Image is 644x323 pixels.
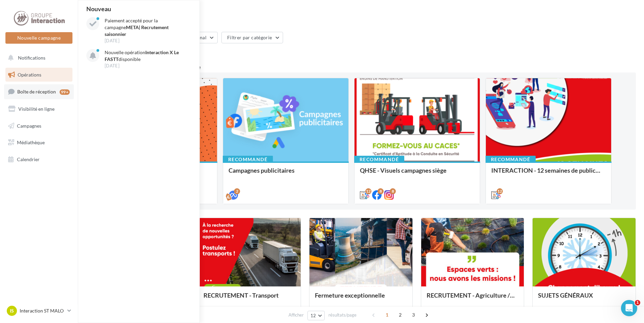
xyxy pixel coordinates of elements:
[491,167,606,180] div: INTERACTION - 12 semaines de publication
[5,32,72,44] button: Nouvelle campagne
[17,139,45,145] span: Médiathèque
[621,300,637,316] iframe: Intercom live chat
[4,68,74,82] a: Opérations
[4,51,71,65] button: Notifications
[395,309,406,320] span: 2
[390,188,396,194] div: 8
[86,11,636,21] div: Opérations marketing
[229,167,343,180] div: Campagnes publicitaires
[17,156,40,162] span: Calendrier
[378,188,384,194] div: 8
[538,292,630,305] div: SUJETS GÉNÉRAUX
[18,106,55,112] span: Visibilité en ligne
[354,156,404,163] div: Recommandé
[18,55,45,61] span: Notifications
[5,304,72,317] a: IS Interaction ST MALO
[60,89,70,95] div: 99+
[20,307,65,314] p: Interaction ST MALO
[4,135,74,150] a: Médiathèque
[17,89,56,94] span: Boîte de réception
[288,312,304,318] span: Afficher
[4,84,74,99] a: Boîte de réception99+
[307,311,325,320] button: 12
[4,119,74,133] a: Campagnes
[221,32,283,43] button: Filtrer par catégorie
[17,123,41,128] span: Campagnes
[86,64,636,70] div: 4 opérations recommandées par votre enseigne
[18,72,41,78] span: Opérations
[223,156,273,163] div: Recommandé
[203,292,296,305] div: RECRUTEMENT - Transport
[310,313,316,318] span: 12
[234,188,240,194] div: 2
[635,300,640,305] span: 1
[486,156,536,163] div: Recommandé
[328,312,357,318] span: résultats/page
[10,307,14,314] span: IS
[315,292,407,305] div: Fermeture exceptionnelle
[4,152,74,167] a: Calendrier
[360,167,474,180] div: QHSE - Visuels campagnes siège
[4,102,74,116] a: Visibilité en ligne
[382,309,392,320] span: 1
[365,188,371,194] div: 12
[408,309,419,320] span: 3
[497,188,503,194] div: 12
[427,292,519,305] div: RECRUTEMENT - Agriculture / Espaces verts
